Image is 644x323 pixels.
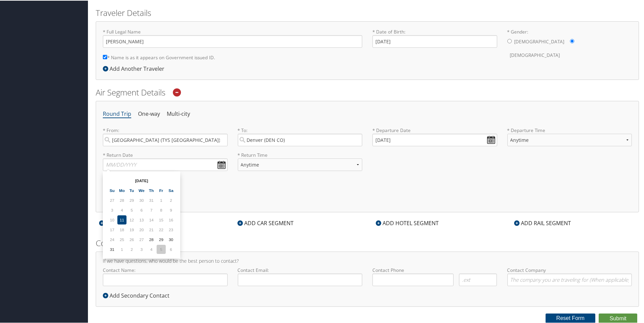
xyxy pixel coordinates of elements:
td: 6 [166,244,176,253]
td: 15 [157,215,166,224]
td: 13 [137,215,146,224]
div: Add Secondary Contact [103,291,173,299]
td: 9 [166,205,176,214]
input: Contact Name: [103,273,228,285]
div: Add Another Traveler [103,64,168,72]
select: * Departure Time [507,133,632,146]
label: * Name is as it appears on Government issued ID. [103,50,215,63]
label: Contact Email: [238,266,363,285]
td: 20 [137,224,146,234]
input: * Name is as it appears on Government issued ID. [103,54,107,59]
td: 5 [157,244,166,253]
label: * Date of Birth: [372,28,497,47]
td: 8 [157,205,166,214]
th: Su [108,185,117,194]
th: Fr [157,185,166,194]
td: 1 [157,195,166,204]
input: MM/DD/YYYY [372,133,497,146]
li: Round Trip [103,107,131,120]
td: 30 [137,195,146,204]
td: 2 [166,195,176,204]
h5: * Denotes required field [103,200,632,204]
label: * Full Legal Name [103,28,362,47]
th: Mo [117,185,127,194]
td: 29 [157,234,166,243]
td: 1 [117,244,127,253]
td: 31 [108,244,117,253]
label: * To: [238,126,363,146]
td: 30 [166,234,176,243]
label: * Departure Date [372,126,497,133]
td: 5 [127,205,136,214]
label: [DEMOGRAPHIC_DATA] [510,48,560,61]
td: 25 [117,234,127,243]
td: 14 [147,215,156,224]
td: 21 [147,224,156,234]
h2: Air Segment Details [96,86,639,98]
input: MM/DD/YYYY [103,158,228,170]
td: 3 [137,244,146,253]
label: Contact Name: [103,266,228,285]
td: 16 [166,215,176,224]
td: 27 [108,195,117,204]
label: Contact Company [507,266,632,285]
th: Sa [166,185,176,194]
td: 24 [108,234,117,243]
th: Tu [127,185,136,194]
button: Submit [599,313,637,323]
input: * Gender:[DEMOGRAPHIC_DATA][DEMOGRAPHIC_DATA] [570,38,574,43]
td: 17 [108,224,117,234]
label: * Departure Time [507,126,632,151]
li: One-way [138,107,160,120]
td: 3 [108,205,117,214]
input: City or Airport Code [238,133,363,146]
td: 12 [127,215,136,224]
td: 26 [127,234,136,243]
label: * From: [103,126,228,146]
div: ADD HOTEL SEGMENT [372,218,442,227]
div: ADD AIR SEGMENT [96,218,157,227]
td: 7 [147,205,156,214]
input: Contact Company [507,273,632,285]
input: * Gender:[DEMOGRAPHIC_DATA][DEMOGRAPHIC_DATA] [507,38,512,43]
label: * Return Time [238,151,363,158]
td: 28 [147,234,156,243]
input: City or Airport Code [103,133,228,146]
div: ADD RAIL SEGMENT [511,218,574,227]
input: .ext [459,273,497,285]
h6: Additional Options: [103,186,632,190]
td: 4 [117,205,127,214]
td: 28 [117,195,127,204]
input: * Full Legal Name [103,35,362,47]
label: * Return Date [103,151,228,158]
div: ADD CAR SEGMENT [234,218,297,227]
h2: Traveler Details [96,6,639,18]
input: * Date of Birth: [372,35,497,47]
label: * Gender: [507,28,632,61]
td: 31 [147,195,156,204]
button: Reset Form [546,313,596,322]
li: Multi-city [167,107,190,120]
td: 27 [137,234,146,243]
td: 11 [117,215,127,224]
td: 2 [127,244,136,253]
td: 10 [108,215,117,224]
th: Th [147,185,156,194]
input: Contact Email: [238,273,363,285]
td: 23 [166,224,176,234]
th: [DATE] [117,175,166,185]
h4: If we have questions, who would be the best person to contact? [103,258,632,263]
td: 18 [117,224,127,234]
td: 6 [137,205,146,214]
td: 4 [147,244,156,253]
td: 29 [127,195,136,204]
label: [DEMOGRAPHIC_DATA] [514,35,565,47]
label: Contact Phone [372,266,497,273]
td: 22 [157,224,166,234]
td: 19 [127,224,136,234]
th: We [137,185,146,194]
h2: Contact Details: [96,237,639,248]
